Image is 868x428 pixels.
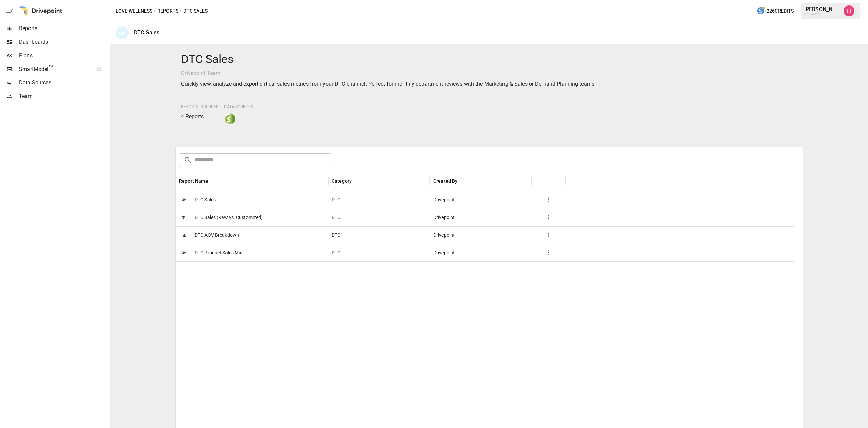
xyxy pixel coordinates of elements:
p: Drivepoint Team [181,69,797,77]
span: 🛍 [179,230,189,240]
div: DTC [328,226,430,244]
span: Data Sources [224,104,253,109]
span: Team [19,92,108,100]
div: DTC [328,209,430,226]
div: Drivepoint [430,244,532,261]
div: Report Name [179,178,208,184]
div: Drivepoint [430,226,532,244]
div: Love Wellness [804,13,840,16]
span: DTC Sales (Raw vs. Customized) [195,209,263,226]
p: 4 Reports [181,113,219,121]
button: 226Credits [754,5,796,17]
span: 🛍 [179,195,189,205]
div: Category [332,178,352,184]
div: DTC [328,244,430,261]
span: Data Sources [19,79,108,87]
p: Quickly view, analyze and export critical sales metrics from your DTC channel. Perfect for monthl... [181,80,797,88]
img: Hayley Rovet [844,5,854,16]
div: / [154,7,156,15]
span: SmartModel [19,65,90,73]
span: DTC Product Sales Mix [195,244,242,261]
h4: DTC Sales [181,52,797,66]
span: DTC Sales [195,191,216,209]
div: Drivepoint [430,209,532,226]
span: Reports Included [181,104,219,109]
button: Love Wellness [116,7,152,15]
span: Reports [19,24,108,33]
span: ™ [48,64,53,73]
div: DTC [328,191,430,209]
div: Drivepoint [430,191,532,209]
span: Dashboards [19,38,108,46]
div: 🛍 [116,26,129,39]
button: Sort [352,176,362,186]
img: shopify [225,113,236,124]
span: DTC AOV Breakdown [195,227,239,244]
span: 🛍 [179,212,189,222]
div: / [180,7,182,15]
span: 🛍 [179,248,189,258]
span: Plans [19,52,108,60]
div: DTC Sales [134,29,159,36]
div: Created By [433,178,458,184]
span: 226 Credits [767,7,794,15]
div: [PERSON_NAME] [804,6,840,13]
button: Reports [157,7,178,15]
button: Hayley Rovet [840,1,859,20]
button: Sort [209,176,218,186]
button: Sort [458,176,468,186]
